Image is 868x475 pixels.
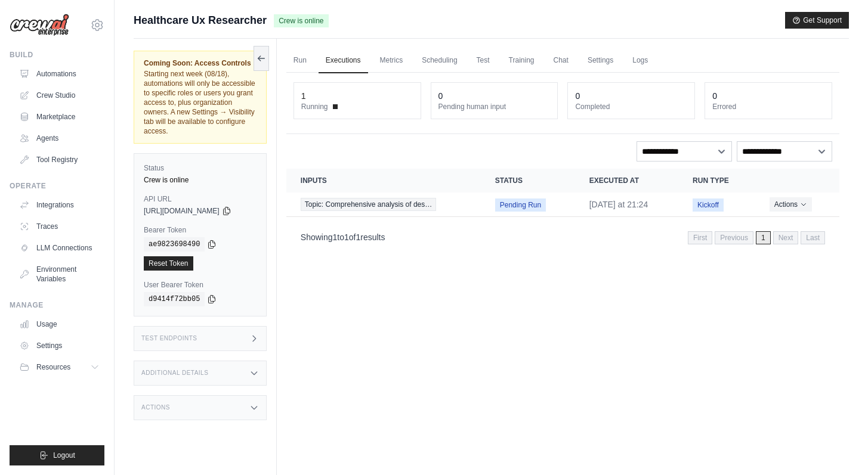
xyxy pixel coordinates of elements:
label: Status [144,163,257,173]
a: LLM Connections [14,238,104,257]
span: 1 [756,231,771,244]
a: Agents [14,129,104,148]
div: 1 [301,90,306,102]
label: API URL [144,194,257,204]
a: Usage [14,315,104,334]
a: Automations [14,64,104,83]
span: Pending Run [495,198,546,212]
span: Starting next week (08/18), automations will only be accessible to specific roles or users you gr... [144,70,255,135]
th: Status [481,169,575,193]
span: 1 [356,232,360,242]
a: Run [286,48,314,73]
th: Inputs [286,169,481,193]
a: Marketplace [14,107,104,126]
a: Environment Variables [14,260,104,288]
div: Manage [10,300,104,310]
button: Logout [10,445,104,465]
span: Resources [36,362,70,372]
span: Crew is online [274,14,328,27]
a: Reset Token [144,256,193,271]
a: Chat [546,48,576,73]
a: Scheduling [415,48,464,73]
button: Get Support [785,12,849,29]
a: Training [502,48,542,73]
a: Settings [580,48,620,73]
div: Operate [10,181,104,191]
img: Logo [10,14,69,36]
a: Logs [625,48,655,73]
span: [URL][DOMAIN_NAME] [144,206,220,216]
span: First [688,231,712,244]
label: Bearer Token [144,225,257,235]
div: Build [10,50,104,60]
span: Logout [53,451,75,460]
span: 1 [333,232,338,242]
span: Next [773,231,799,244]
button: Actions for execution [770,197,812,212]
a: View execution details for Topic [301,198,467,211]
time: August 13, 2025 at 21:24 CST [589,200,648,209]
div: 0 [575,90,580,102]
h3: Actions [141,404,170,411]
nav: Pagination [286,222,839,252]
span: Coming Soon: Access Controls [144,58,257,68]
a: Traces [14,217,104,236]
span: Running [301,102,328,111]
a: Metrics [373,48,410,73]
a: Crew Studio [14,86,104,105]
div: 0 [712,90,717,102]
h3: Additional Details [141,370,208,377]
code: ae9823698490 [144,237,205,252]
a: Tool Registry [14,150,104,169]
span: Healthcare Ux Researcher [134,12,267,29]
p: Showing to of results [301,231,385,243]
button: Resources [14,358,104,377]
span: Topic: Comprehensive analysis of des… [301,198,436,211]
span: Last [801,231,825,244]
label: User Bearer Token [144,280,257,290]
a: Executions [319,48,368,73]
dt: Errored [712,102,824,111]
div: 0 [438,90,443,102]
dt: Pending human input [438,102,551,111]
span: 1 [344,232,349,242]
dt: Completed [575,102,687,111]
nav: Pagination [688,231,825,244]
th: Run Type [678,169,755,193]
a: Test [469,48,497,73]
code: d9414f72bb05 [144,292,205,306]
section: Crew executions table [286,169,839,252]
th: Executed at [575,169,678,193]
h3: Test Endpoints [141,335,197,342]
a: Settings [14,336,104,355]
span: Kickoff [693,198,724,212]
span: Previous [715,231,753,244]
div: Crew is online [144,175,257,185]
a: Integrations [14,195,104,215]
